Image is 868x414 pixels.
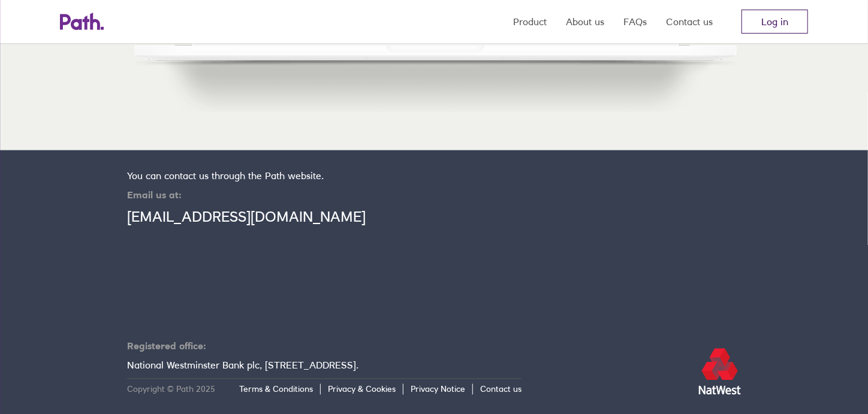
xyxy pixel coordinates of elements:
h4: Email us at: [127,189,522,201]
a: Privacy Notice [411,384,473,395]
p: National Westminster Bank plc, [STREET_ADDRESS]. [127,359,522,371]
h4: Registered office: [127,340,522,352]
p: Copyright © Path 2025 [127,384,215,395]
a: Privacy & Cookies [328,384,403,395]
a: [EMAIL_ADDRESS][DOMAIN_NAME] [127,208,366,225]
p: You can contact us through the Path website. [127,170,522,182]
a: Log in [742,10,808,34]
a: Contact us [480,384,522,395]
a: Terms & Conditions [239,384,321,395]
